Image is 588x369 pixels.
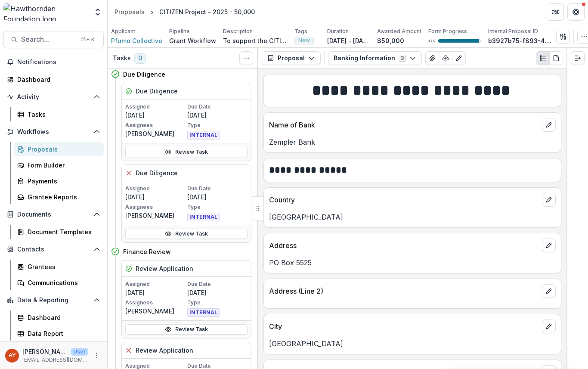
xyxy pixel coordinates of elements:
p: [DATE] [187,111,248,120]
a: Document Templates [14,225,104,239]
a: Review Task [125,324,248,335]
a: Pfumo Collective [111,36,162,45]
p: Due Date [187,185,248,192]
button: Notifications [3,55,104,69]
span: Activity [17,93,90,101]
button: edit [542,284,556,298]
p: Awarded Amount [377,28,421,35]
p: Type [187,121,248,129]
button: Open Contacts [3,242,104,256]
p: Assignees [125,121,186,129]
span: Documents [17,211,90,218]
h5: Review Application [136,264,193,273]
p: Country [269,195,538,205]
button: Open Documents [3,208,104,221]
div: Grantees [28,262,97,271]
span: Contacts [17,246,90,253]
h4: Due Diligence [123,70,165,79]
button: Partners [547,3,564,21]
h5: Review Application [136,346,193,355]
a: Grantees [14,260,104,274]
p: $50,000 [377,36,404,45]
p: Tags [294,28,307,35]
p: Assigned [125,185,186,192]
button: edit [542,193,556,207]
p: Duration [327,28,349,35]
p: Internal Proposal ID [488,28,538,35]
div: Payments [28,177,97,186]
h5: Due Diligence [136,168,178,177]
div: Proposals [28,145,97,154]
div: Dashboard [28,313,97,322]
button: Proposal [262,51,321,65]
a: Form Builder [14,158,104,172]
p: Pipeline [169,28,190,35]
button: Open entity switcher [92,3,104,21]
p: Grant Workflow [169,36,216,45]
a: Review Task [125,229,248,239]
p: [DATE] - [DATE] [327,36,370,45]
button: PDF view [549,51,563,65]
h5: Due Diligence [136,87,178,96]
a: Review Task [125,147,248,157]
p: [DATE] [125,288,186,297]
a: Tasks [14,107,104,121]
a: Payments [14,174,104,188]
div: Dashboard [17,75,97,84]
a: Data Report [14,326,104,341]
button: Edit as form [452,51,466,65]
div: Andreas Yuíza [9,353,16,358]
div: Proposals [115,7,145,16]
a: Dashboard [3,72,104,87]
span: Notifications [17,59,100,66]
p: [DATE] [187,192,248,202]
div: Communications [28,278,97,287]
span: Data & Reporting [17,297,90,304]
p: Description [223,28,253,35]
p: [PERSON_NAME] [22,347,67,356]
span: New [298,37,310,43]
div: Data Report [28,329,97,338]
button: Toggle View Cancelled Tasks [239,51,253,65]
p: PO Box 5525 [269,257,556,268]
p: Address [269,240,538,251]
a: Proposals [111,6,148,18]
div: CITIZEN Project - 2025 - 50,000 [159,7,255,16]
button: Open Activity [3,90,104,104]
button: View Attached Files [425,51,439,65]
div: Grantee Reports [28,192,97,202]
span: INTERNAL [187,308,220,317]
p: Name of Bank [269,120,538,130]
button: Get Help [567,3,585,21]
p: Assigned [125,103,186,111]
button: Open Workflows [3,125,104,139]
p: [DATE] [125,192,186,202]
button: edit [542,319,556,333]
p: Assigned [125,280,186,288]
p: Applicant [111,28,135,35]
span: INTERNAL [187,131,220,140]
span: INTERNAL [187,213,220,221]
p: [DATE] [187,288,248,297]
p: [EMAIL_ADDRESS][DOMAIN_NAME] [22,356,88,364]
p: 95 % [428,38,435,44]
p: Form Progress [428,28,467,35]
div: Tasks [28,110,97,119]
p: b3927b75-f893-4ea8-89bf-b8cc2e9fb808 [488,36,553,45]
button: Expand right [571,51,585,65]
button: Search... [3,31,104,48]
p: [PERSON_NAME] [125,129,186,138]
p: Type [187,203,248,211]
p: Type [187,299,248,307]
img: Hawthornden Foundation logo [3,3,88,21]
nav: breadcrumb [111,6,258,18]
p: [PERSON_NAME] [125,211,186,220]
p: User [71,348,88,356]
p: [DATE] [125,111,186,120]
p: To support the CITIZEN project which seeks to develop non-fiction pieces for an anthology explori... [223,36,288,45]
button: More [92,350,102,361]
h4: Finance Review [123,247,171,256]
button: Open Data & Reporting [3,293,104,307]
p: Due Date [187,280,248,288]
